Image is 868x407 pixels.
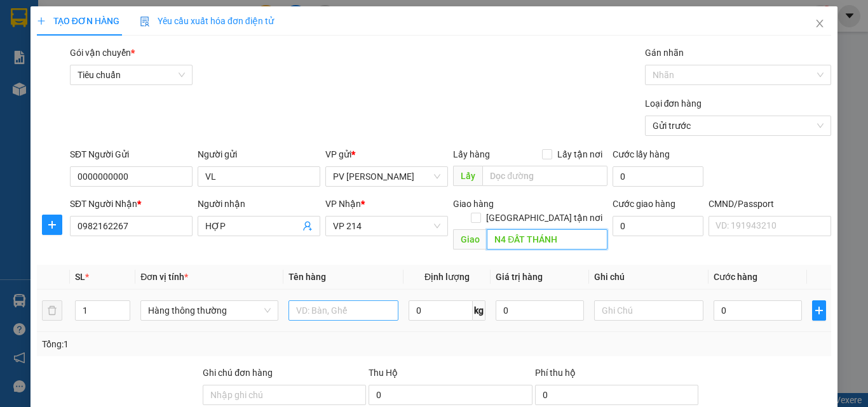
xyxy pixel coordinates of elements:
label: Gán nhãn [645,48,684,58]
span: Giao [453,229,487,250]
span: Tên hàng [288,272,326,282]
span: Lấy [453,166,482,186]
span: Thu Hộ [369,368,398,378]
span: TẠO ĐƠN HÀNG [37,16,119,26]
div: Phí thu hộ [535,366,698,385]
span: Giao hàng [453,199,494,209]
label: Cước lấy hàng [613,149,670,159]
div: Người gửi [198,147,320,161]
input: Ghi chú đơn hàng [203,385,366,405]
div: VP gửi [325,147,448,161]
th: Ghi chú [589,265,709,290]
span: user-add [302,221,313,231]
span: plus [37,17,46,25]
input: Ghi Chú [594,300,704,321]
span: VP 214 [333,217,440,236]
span: Giá trị hàng [496,272,543,282]
span: Lấy tận nơi [552,147,607,161]
div: Người nhận [198,197,320,211]
button: Close [802,6,837,42]
input: Dọc đường [482,166,607,186]
label: Ghi chú đơn hàng [203,368,273,378]
input: 0 [496,300,583,321]
span: PV Đức Xuyên [333,167,440,186]
span: VP Nhận [325,199,361,209]
span: Yêu cầu xuất hóa đơn điện tử [140,16,274,26]
input: Cước giao hàng [613,216,703,236]
input: Dọc đường [487,229,607,250]
span: Cước hàng [714,272,757,282]
span: close [815,18,825,29]
span: Gói vận chuyển [70,48,135,58]
label: Loại đơn hàng [645,98,702,109]
span: Lấy hàng [453,149,490,159]
div: Tổng: 1 [42,337,336,351]
div: CMND/Passport [709,197,831,211]
input: Cước lấy hàng [613,166,703,187]
button: plus [812,300,827,321]
button: delete [42,300,62,321]
span: kg [473,300,485,321]
span: Đơn vị tính [140,272,188,282]
div: SĐT Người Gửi [70,147,193,161]
label: Cước giao hàng [613,199,675,209]
span: plus [43,220,62,230]
span: Gửi trước [653,116,824,135]
button: plus [42,215,62,235]
span: Tiêu chuẩn [78,65,185,84]
span: Hàng thông thường [148,301,271,320]
span: SL [75,272,85,282]
span: [GEOGRAPHIC_DATA] tận nơi [481,211,607,225]
span: Định lượng [424,272,470,282]
input: VD: Bàn, Ghế [288,300,398,321]
img: icon [140,17,150,27]
div: SĐT Người Nhận [70,197,193,211]
span: plus [813,305,826,316]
